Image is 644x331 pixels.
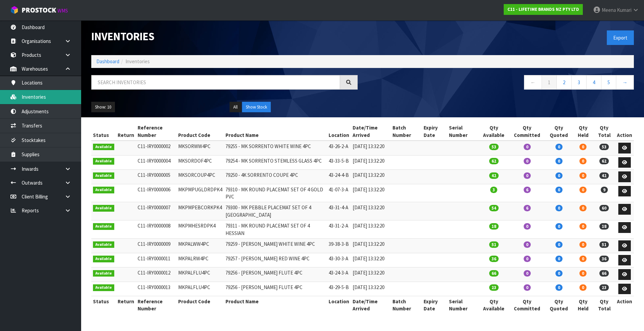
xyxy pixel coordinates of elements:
[555,172,563,179] span: 0
[579,158,587,164] span: 0
[599,158,609,164] span: 62
[136,239,176,253] td: C11-IRY0000009
[93,205,114,212] span: Available
[509,296,545,314] th: Qty Committed
[593,122,615,141] th: Qty Total
[447,122,478,141] th: Serial Number
[136,282,176,296] td: C11-IRY0000013
[489,144,499,150] span: 53
[224,170,327,184] td: 79250 - 4K SORRENTO COUPE 4PC
[176,253,224,267] td: MKPALRW4PC
[224,202,327,220] td: 79300 - MK PEBBLE PLACEMAT SET OF 4 [GEOGRAPHIC_DATA]
[136,122,176,141] th: Reference Number
[524,158,531,164] span: 0
[93,256,114,262] span: Available
[176,184,224,202] td: MKPMPUGLDRDPK4
[507,6,579,12] strong: C11 - LIFETIME BRANDS NZ PTY LTD
[91,122,116,141] th: Status
[136,141,176,155] td: C11-IRY0000002
[616,75,634,90] a: →
[601,187,608,193] span: 9
[489,270,499,277] span: 66
[351,220,391,239] td: [DATE] 13:32:20
[242,102,271,113] button: Show Stock
[351,155,391,170] td: [DATE] 13:32:20
[327,239,351,253] td: 39-38-3-B
[601,75,616,90] a: 5
[504,4,583,15] a: C11 - LIFETIME BRANDS NZ PTY LTD
[136,202,176,220] td: C11-IRY0000007
[57,7,68,14] small: WMS
[22,6,56,15] span: ProStock
[176,296,224,314] th: Product Code
[176,220,224,239] td: MKPMHESRDPK4
[607,30,634,45] button: Export
[579,205,587,211] span: 0
[489,256,499,262] span: 36
[579,172,587,179] span: 0
[351,267,391,282] td: [DATE] 13:32:20
[615,296,634,314] th: Action
[351,202,391,220] td: [DATE] 13:32:20
[176,282,224,296] td: MKPALFLU4PC
[136,184,176,202] td: C11-IRY0000006
[524,223,531,230] span: 0
[599,270,609,277] span: 66
[327,202,351,220] td: 43-31-4-A
[93,241,114,248] span: Available
[573,122,593,141] th: Qty Held
[351,170,391,184] td: [DATE] 13:32:20
[327,155,351,170] td: 43-33-5-B
[351,184,391,202] td: [DATE] 13:32:20
[556,75,572,90] a: 2
[579,270,587,277] span: 0
[224,267,327,282] td: 79256 - [PERSON_NAME] FLUTE 4PC
[489,205,499,211] span: 54
[368,75,634,92] nav: Page navigation
[224,122,327,141] th: Product Name
[136,170,176,184] td: C11-IRY0000005
[599,223,609,230] span: 18
[176,267,224,282] td: MKPALFLU4PC
[599,205,609,211] span: 60
[327,296,351,314] th: Location
[224,253,327,267] td: 79257 - [PERSON_NAME] RED WINE 4PC
[524,284,531,291] span: 0
[524,270,531,277] span: 0
[478,122,509,141] th: Qty Available
[224,282,327,296] td: 79256 - [PERSON_NAME] FLUTE 4PC
[524,75,542,90] a: ←
[176,170,224,184] td: MKSORCOUP4PC
[91,30,358,43] h1: Inventories
[602,7,616,13] span: Meena
[579,144,587,150] span: 0
[327,184,351,202] td: 41-07-3-A
[327,141,351,155] td: 43-26-2-A
[555,223,563,230] span: 0
[351,253,391,267] td: [DATE] 13:32:20
[599,284,609,291] span: 23
[524,205,531,211] span: 6
[93,158,114,165] span: Available
[230,102,241,113] button: All
[579,187,587,193] span: 0
[599,241,609,248] span: 51
[327,122,351,141] th: Location
[327,267,351,282] td: 43-24-3-A
[586,75,601,90] a: 4
[351,141,391,155] td: [DATE] 13:32:20
[489,158,499,164] span: 62
[176,239,224,253] td: MKPALWW4PC
[555,270,563,277] span: 0
[509,122,545,141] th: Qty Committed
[327,282,351,296] td: 43-29-5-B
[391,122,422,141] th: Batch Number
[136,155,176,170] td: C11-IRY0000004
[593,296,615,314] th: Qty Total
[599,144,609,150] span: 53
[524,144,531,150] span: 0
[579,256,587,262] span: 0
[489,241,499,248] span: 51
[224,155,327,170] td: 79254 - MK SORRENTO STEMLESS GLASS 4PC
[524,172,531,179] span: 0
